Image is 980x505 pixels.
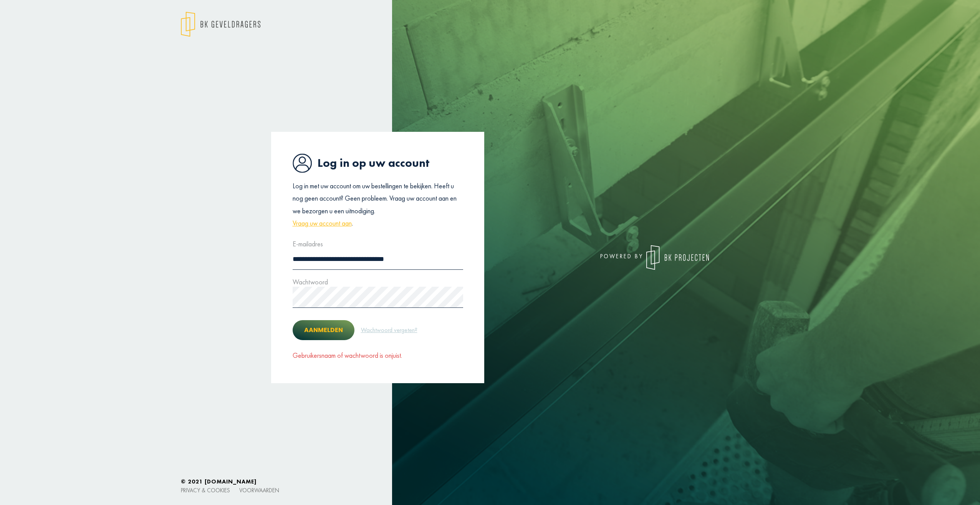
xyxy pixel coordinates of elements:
div: powered by [496,245,709,270]
label: E-mailadres [293,238,323,250]
a: Vraag uw account aan [293,217,352,229]
button: Aanmelden [293,320,354,340]
p: Log in met uw account om uw bestellingen te bekijken. Heeft u nog geen account? Geen probleem. Vr... [293,180,463,230]
a: Wachtwoord vergeten? [361,325,418,335]
label: Wachtwoord [293,276,328,288]
img: logo [181,12,260,37]
span: Gebruikersnaam of wachtwoord is onjuist. [293,351,402,360]
img: logo [646,245,709,270]
a: Voorwaarden [239,487,279,494]
img: icon [293,153,312,173]
h1: Log in op uw account [293,153,463,173]
a: Privacy & cookies [181,487,230,494]
h6: © 2021 [DOMAIN_NAME] [181,478,799,485]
